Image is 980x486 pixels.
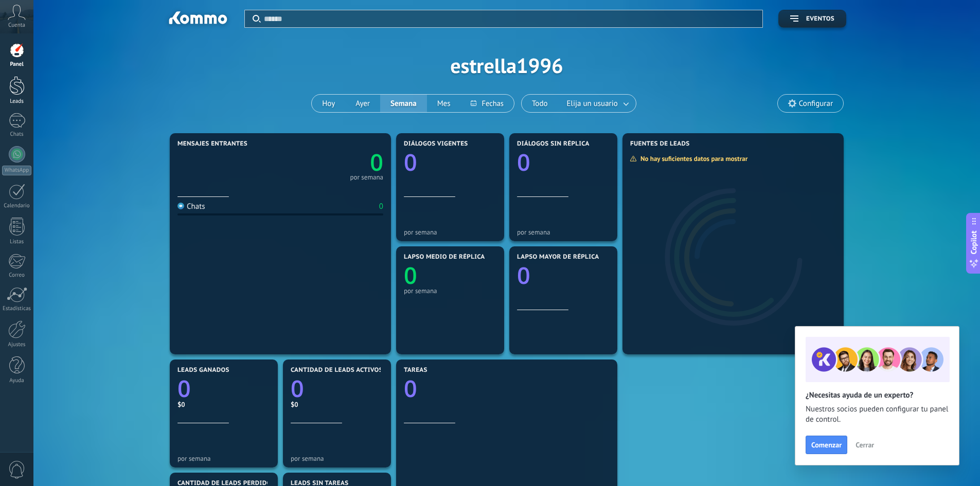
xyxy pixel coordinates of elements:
div: Ayuda [2,377,32,384]
span: Leads ganados [177,367,229,374]
span: Configurar [799,99,833,108]
span: Cerrar [856,441,874,448]
button: Elija un usuario [558,95,636,112]
div: Panel [2,61,32,68]
a: 0 [280,147,383,178]
div: 0 [379,202,383,211]
span: Mensajes entrantes [177,140,247,148]
text: 0 [370,147,383,178]
text: 0 [404,147,417,178]
div: Calendario [2,203,32,209]
button: Todo [522,95,558,112]
div: Listas [2,239,32,245]
div: Ajustes [2,341,32,348]
div: Chats [177,202,205,211]
a: 0 [404,373,610,404]
span: Diálogos vigentes [404,140,468,148]
div: WhatsApp [2,166,31,175]
div: por semana [517,228,610,236]
text: 0 [291,373,304,404]
text: 0 [404,373,417,404]
text: 0 [517,147,530,178]
span: Comenzar [811,441,842,448]
div: $0 [291,400,383,409]
button: Comenzar [806,436,847,454]
div: por semana [177,455,270,462]
span: Eventos [806,15,834,23]
div: por semana [291,455,383,462]
div: $0 [177,400,270,409]
div: por semana [404,287,496,295]
button: Semana [380,95,427,112]
span: Nuestros socios pueden configurar tu panel de control. [806,404,949,425]
button: Hoy [312,95,345,112]
button: Fechas [460,95,513,112]
a: 0 [177,373,270,404]
img: Chats [177,203,184,209]
div: Correo [2,272,32,279]
span: Elija un usuario [565,97,620,111]
button: Mes [427,95,461,112]
div: por semana [404,228,496,236]
div: por semana [350,175,383,180]
text: 0 [517,260,530,291]
span: Lapso medio de réplica [404,254,485,261]
div: Estadísticas [2,305,32,312]
span: Diálogos sin réplica [517,140,590,148]
span: Cantidad de leads activos [291,367,383,374]
div: Chats [2,131,32,138]
a: 0 [291,373,383,404]
span: Cuenta [8,22,25,29]
text: 0 [404,260,417,291]
button: Cerrar [851,437,879,453]
span: Copilot [969,230,979,254]
div: No hay suficientes datos para mostrar [630,154,755,163]
div: Leads [2,98,32,105]
button: Ayer [345,95,380,112]
span: Tareas [404,367,427,374]
text: 0 [177,373,191,404]
span: Fuentes de leads [630,140,690,148]
button: Eventos [778,10,846,28]
h2: ¿Necesitas ayuda de un experto? [806,390,949,400]
span: Lapso mayor de réplica [517,254,599,261]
